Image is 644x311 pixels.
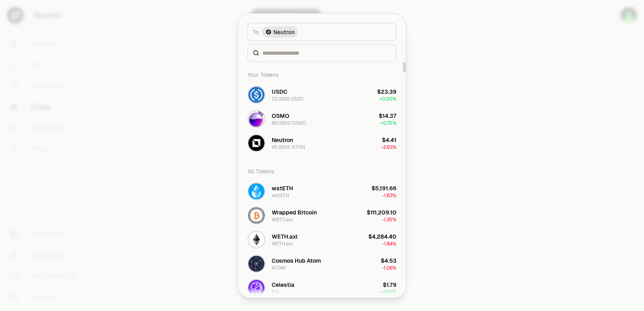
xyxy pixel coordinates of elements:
div: $4.53 [381,256,396,264]
button: OSMO LogoOSMO86.0902 OSMO$14.37+0.75% [243,107,401,131]
div: $1.79 [383,280,396,288]
img: WBTC.axl Logo [248,207,264,223]
span: -1.83% [382,192,396,198]
button: WETH.axl LogoWETH.axlWETH.axl$4,284.40-1.84% [243,227,401,251]
div: TIA [272,288,279,295]
button: NTRN LogoNeutron45.6605 NTRN$4.41-2.63% [243,131,401,155]
div: WETH.axl [272,232,297,240]
div: WBTC.axl [272,216,293,222]
div: Cosmos Hub Atom [272,256,321,264]
div: wstETH [272,192,289,198]
img: wstETH Logo [248,183,264,199]
div: All Tokens [243,163,401,179]
div: OSMO [272,111,289,119]
span: -1.35% [382,216,396,222]
div: 23.3992 USDC [272,95,303,102]
button: USDC LogoUSDC23.3992 USDC$23.39+0.00% [243,82,401,107]
span: To [253,28,259,36]
button: ATOM LogoCosmos Hub AtomATOM$4.53-1.06% [243,251,401,276]
div: USDC [272,87,287,95]
div: $4,284.40 [368,232,396,240]
span: + 0.00% [379,95,396,102]
button: TIA LogoCelestiaTIA$1.79+4.00% [243,276,401,300]
div: 45.6605 NTRN [272,144,305,150]
div: $4.41 [382,136,396,144]
img: USDC Logo [248,87,264,103]
div: 86.0902 OSMO [272,119,306,126]
div: Wrapped Bitcoin [272,208,317,216]
span: Neutron [273,28,295,36]
span: -2.63% [381,144,396,150]
img: NTRN Logo [248,135,264,151]
div: Celestia [272,280,294,288]
div: $111,209.10 [367,208,396,216]
div: $5,191.66 [372,184,396,192]
button: WBTC.axl LogoWrapped BitcoinWBTC.axl$111,209.10-1.35% [243,203,401,227]
div: wstETH [272,184,293,192]
span: + 0.75% [380,119,396,126]
div: Your Tokens [243,66,401,82]
div: ATOM [272,264,285,271]
img: TIA Logo [248,280,264,296]
span: + 4.00% [380,288,396,295]
img: ATOM Logo [248,255,264,272]
div: $14.37 [379,111,396,119]
div: $23.39 [377,87,396,95]
img: OSMO Logo [248,111,264,127]
div: WETH.axl [272,240,293,247]
div: Neutron [272,136,293,144]
img: Neutron Logo [266,29,271,34]
img: WETH.axl Logo [248,231,264,247]
button: ToNeutron LogoNeutron [248,23,396,41]
span: -1.06% [382,264,396,271]
button: wstETH LogowstETHwstETH$5,191.66-1.83% [243,179,401,203]
span: -1.84% [382,240,396,247]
